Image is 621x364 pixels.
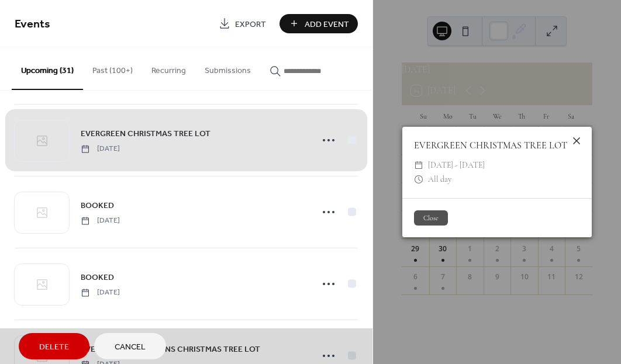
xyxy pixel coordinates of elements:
[428,158,485,172] span: [DATE] - [DATE]
[12,47,83,90] button: Upcoming (31)
[414,158,423,172] div: ​
[414,172,423,186] div: ​
[83,47,142,89] button: Past (100+)
[305,18,349,30] span: Add Event
[142,47,195,89] button: Recurring
[235,18,266,30] span: Export
[19,333,89,359] button: Delete
[414,210,448,226] button: Close
[428,172,451,186] span: All day
[210,14,275,33] a: Export
[94,333,166,359] button: Cancel
[280,14,358,33] button: Add Event
[39,341,69,353] span: Delete
[402,138,592,152] div: EVERGREEN CHRISTMAS TREE LOT
[195,47,260,89] button: Submissions
[15,13,50,36] span: Events
[115,341,146,353] span: Cancel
